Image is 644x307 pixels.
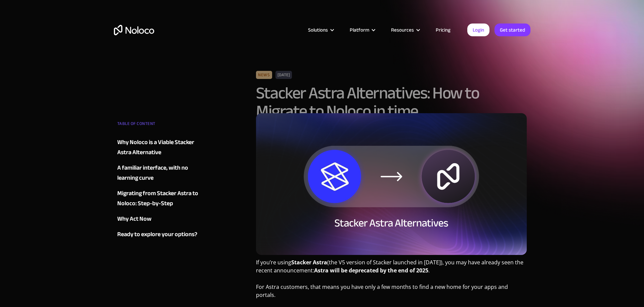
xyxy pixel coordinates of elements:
[383,26,427,34] div: Resources
[350,26,369,34] div: Platform
[427,26,459,34] a: Pricing
[467,24,489,36] a: Login
[291,259,327,266] strong: Stacker Astra
[308,26,328,34] div: Solutions
[117,229,197,239] div: Ready to explore your options?
[314,267,428,274] strong: Astra will be deprecated by the end of 2025
[117,137,199,158] a: Why Noloco is a Viable Stacker Astra Alternative
[114,25,154,35] a: home
[117,163,199,183] a: A familiar interface, with no learning curve
[117,229,199,239] a: Ready to explore your options?
[256,84,527,120] h1: Stacker Astra Alternatives: How to Migrate to Noloco in time
[117,188,199,209] a: Migrating from Stacker Astra to Noloco: Step-by-Step
[256,71,272,79] div: News
[300,26,341,34] div: Solutions
[117,214,199,224] a: Why Act Now
[275,71,292,79] div: [DATE]
[495,24,530,36] a: Get started
[341,26,383,34] div: Platform
[256,283,527,304] p: For Astra customers, that means you have only a few months to find a new home for your apps and p...
[391,26,414,34] div: Resources
[256,258,527,279] p: If you’re using (the V5 version of Stacker launched in [DATE]), you may have already seen the rec...
[117,119,199,132] div: TABLE OF CONTENT
[117,214,152,224] div: Why Act Now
